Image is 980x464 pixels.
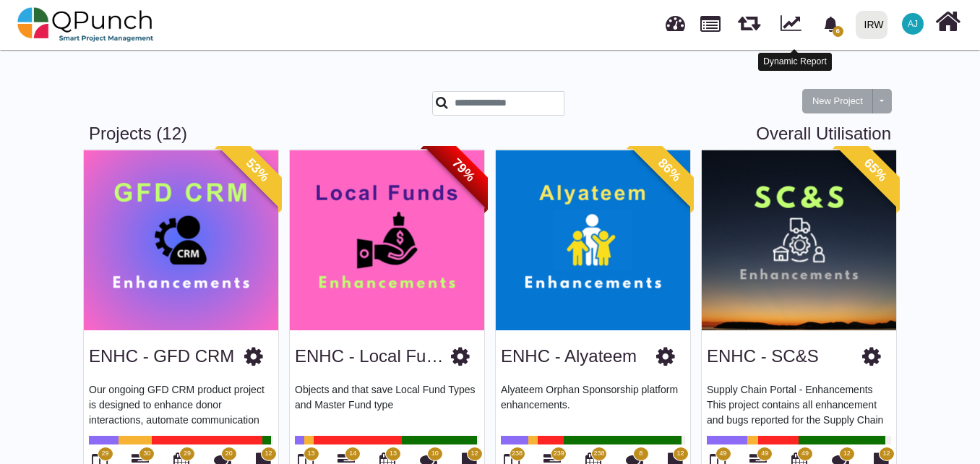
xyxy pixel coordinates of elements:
h3: ENHC - Local Funds [295,346,451,367]
span: 30 [143,449,150,459]
span: 49 [761,449,768,459]
span: Dashboard [666,9,685,30]
span: 10 [431,449,439,459]
a: Overall Utilisation [756,124,891,145]
button: New Project [802,89,873,113]
span: 12 [265,449,272,459]
span: 239 [554,449,564,459]
span: 12 [676,449,684,459]
span: 86% [629,130,710,210]
span: Projects [700,9,721,32]
span: 65% [835,130,916,210]
span: 20 [225,449,233,459]
p: Objects and that save Local Fund Types and Master Fund type [295,382,479,426]
span: Abdullah Jahangir [902,13,924,35]
p: Our ongoing GFD CRM product project is designed to enhance donor interactions, automate communica... [89,382,273,426]
span: 53% [218,130,298,210]
h3: ENHC - GFD CRM [89,346,234,367]
p: Alyateem Orphan Sponsorship platform enhancements. [501,382,685,426]
div: IRW [864,12,884,38]
span: 6 [833,26,843,37]
a: AJ [893,1,932,47]
a: bell fill6 [814,1,850,46]
span: 14 [349,449,356,459]
span: Releases [738,7,760,31]
a: ENHC - Local Funds [295,346,454,366]
span: 12 [843,449,851,459]
img: qpunch-sp.fa6292f.png [17,3,154,46]
span: 29 [101,449,108,459]
i: Home [935,8,960,35]
svg: bell fill [823,17,838,32]
a: ENHC - Alyateem [501,346,637,366]
h3: Projects (12) [89,124,891,145]
span: 49 [801,449,809,459]
p: Supply Chain Portal - Enhancements This project contains all enhancement and bugs reported for th... [707,382,891,426]
span: 12 [882,449,890,459]
a: ENHC - GFD CRM [89,346,234,366]
span: 49 [719,449,726,459]
div: Dynamic Report [758,53,832,71]
div: Notification [818,11,843,37]
a: ENHC - SC&S [707,346,819,366]
span: 13 [390,449,397,459]
h3: ENHC - Alyateem [501,346,637,367]
a: IRW [849,1,893,48]
span: 238 [593,449,604,459]
span: 29 [184,449,191,459]
span: 13 [307,449,314,459]
span: 12 [470,449,478,459]
span: 238 [512,449,523,459]
span: 79% [424,130,504,210]
h3: ENHC - SC&S [707,346,819,367]
span: 8 [639,449,642,459]
span: AJ [908,20,918,28]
